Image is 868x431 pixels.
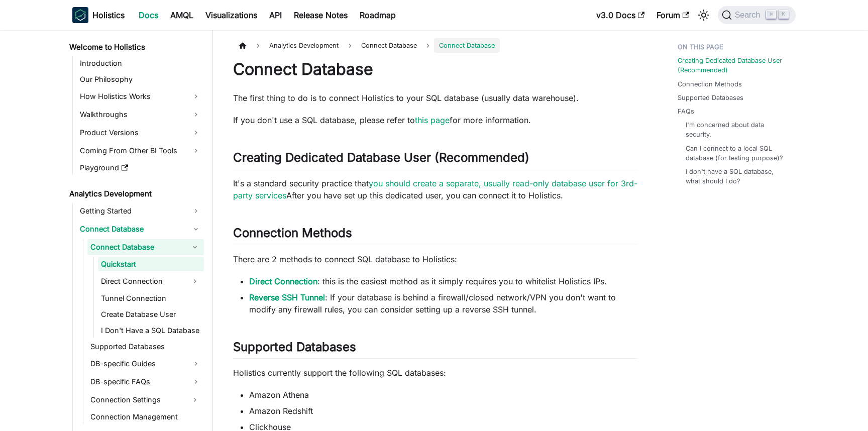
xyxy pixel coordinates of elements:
[233,59,637,79] h1: Connect Database
[186,239,204,255] button: Collapse sidebar category 'Connect Database'
[87,239,186,255] a: Connect Database
[650,7,695,23] a: Forum
[98,307,204,321] a: Create Database User
[87,356,204,372] a: DB-specific Guides
[72,7,88,23] img: Holistics
[62,30,213,431] nav: Docs sidebar
[98,324,204,338] a: I Don't Have a SQL Database
[678,79,742,89] a: Connection Methods
[87,340,204,354] a: Supported Databases
[77,88,204,104] a: How Holistics Works
[696,7,712,23] button: Switch between dark and light mode (currently light mode)
[264,38,344,53] span: Analytics Development
[87,410,204,424] a: Connection Management
[77,143,204,159] a: Coming From Other BI Tools
[233,367,637,379] p: Holistics currently support the following SQL databases:
[249,291,637,315] li: : If your database is behind a firewall/closed network/VPN you don't want to modify any firewall ...
[249,275,637,287] li: : this is the easiest method as it simply requires you to whitelist Holistics IPs.
[718,6,796,24] button: Search (Command+K)
[356,38,422,53] span: Connect Database
[732,11,767,20] span: Search
[77,221,204,237] a: Connect Database
[249,292,325,302] a: Reverse SSH Tunnel
[686,120,786,139] a: I'm concerned about data security.
[590,7,650,23] a: v3.0 Docs
[77,56,204,70] a: Introduction
[66,40,204,54] a: Welcome to Holistics
[98,257,204,271] a: Quickstart
[98,273,186,289] a: Direct Connection
[77,161,204,175] a: Playground
[233,178,637,200] a: you should create a separate, usually read-only database user for 3rd-party services
[415,115,450,125] a: this page
[233,150,637,169] h2: Creating Dedicated Database User (Recommended)
[77,203,204,219] a: Getting Started
[72,7,125,23] a: HolisticsHolistics
[288,7,354,23] a: Release Notes
[233,177,637,201] p: It's a standard security practice that After you have set up this dedicated user, you can connect...
[678,106,694,116] a: FAQs
[678,93,743,102] a: Supported Databases
[249,405,637,417] li: Amazon Redshift
[77,72,204,86] a: Our Philosophy
[233,38,252,53] a: Home page
[233,92,637,104] p: The first thing to do is to connect Holistics to your SQL database (usually data warehouse).
[249,389,637,401] li: Amazon Athena
[249,276,317,286] a: Direct Connection
[92,9,125,21] b: Holistics
[233,253,637,265] p: There are 2 methods to connect SQL database to Holistics:
[686,167,786,186] a: I don't have a SQL database, what should I do?
[77,106,204,123] a: Walkthroughs
[233,226,637,245] h2: Connection Methods
[233,38,637,53] nav: Breadcrumbs
[66,187,204,201] a: Analytics Development
[87,392,186,408] a: Connection Settings
[354,7,402,23] a: Roadmap
[186,392,204,408] button: Expand sidebar category 'Connection Settings'
[779,10,789,19] kbd: K
[678,56,790,75] a: Creating Dedicated Database User (Recommended)
[199,7,263,23] a: Visualizations
[98,291,204,305] a: Tunnel Connection
[766,10,776,19] kbd: ⌘
[77,125,204,141] a: Product Versions
[87,374,204,390] a: DB-specific FAQs
[233,340,637,359] h2: Supported Databases
[133,7,164,23] a: Docs
[686,144,786,163] a: Can I connect to a local SQL database (for testing purpose)?
[233,114,637,126] p: If you don't use a SQL database, please refer to for more information.
[434,38,500,53] span: Connect Database
[263,7,288,23] a: API
[186,273,204,289] button: Expand sidebar category 'Direct Connection'
[164,7,199,23] a: AMQL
